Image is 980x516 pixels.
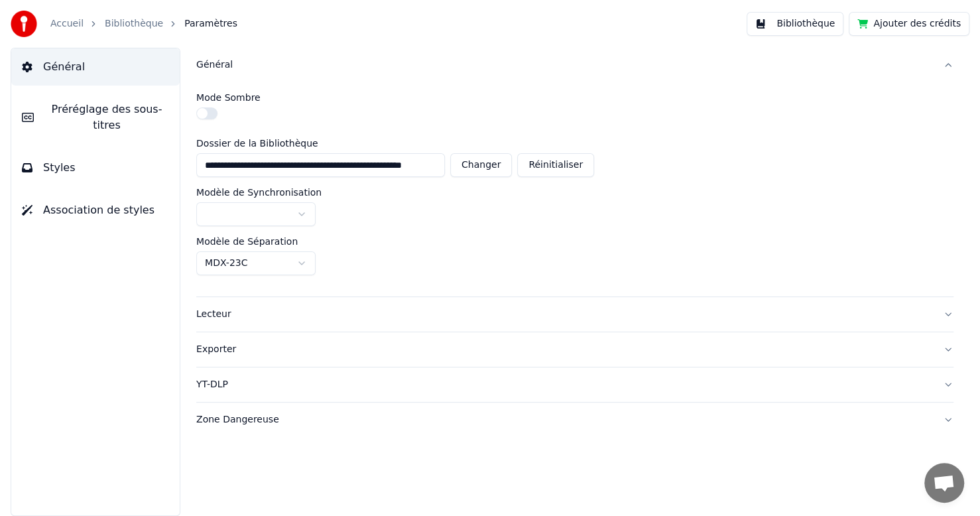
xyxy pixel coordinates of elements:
span: Styles [43,160,76,176]
button: Préréglage des sous-titres [11,91,180,144]
button: Général [11,48,180,86]
button: Changer [450,153,512,177]
div: Zone Dangereuse [196,413,932,426]
label: Modèle de Synchronisation [196,188,322,197]
button: Association de styles [11,192,180,229]
a: Bibliothèque [105,17,163,31]
button: Lecteur [196,297,953,332]
div: Ouvrir le chat [924,463,964,503]
button: Général [196,48,953,82]
span: Association de styles [43,202,154,218]
div: Lecteur [196,308,932,321]
label: Dossier de la Bibliothèque [196,139,594,148]
div: YT-DLP [196,378,932,391]
a: Accueil [50,17,84,31]
button: Exporter [196,332,953,367]
span: Général [43,59,85,75]
button: Réinitialiser [517,153,594,177]
button: Bibliothèque [747,12,843,36]
label: Modèle de Séparation [196,237,298,246]
div: Général [196,58,932,72]
label: Mode Sombre [196,93,261,102]
nav: breadcrumb [50,17,237,31]
button: YT-DLP [196,367,953,402]
div: Exporter [196,343,932,356]
span: Préréglage des sous-titres [44,101,169,133]
img: youka [11,11,37,37]
button: Styles [11,149,180,186]
button: Zone Dangereuse [196,403,953,437]
button: Ajouter des crédits [849,12,969,36]
span: Paramètres [184,17,237,31]
div: Général [196,82,953,296]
